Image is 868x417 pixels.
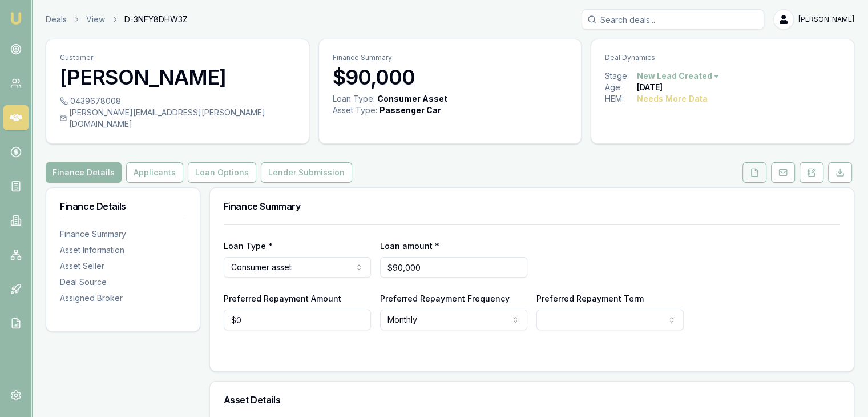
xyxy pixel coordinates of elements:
[224,310,371,330] input: $
[60,107,295,130] div: [PERSON_NAME][EMAIL_ADDRESS][PERSON_NAME][DOMAIN_NAME]
[126,162,183,183] button: Applicants
[224,294,341,303] label: Preferred Repayment Amount
[46,14,188,25] nav: breadcrumb
[9,11,23,25] img: emu-icon-u.png
[60,66,295,89] h3: [PERSON_NAME]
[224,202,840,211] h3: Finance Summary
[605,93,637,105] div: HEM:
[333,105,377,116] div: Asset Type :
[637,82,663,93] div: [DATE]
[60,276,186,288] div: Deal Source
[224,395,840,404] h3: Asset Details
[46,162,122,183] button: Finance Details
[124,162,185,183] a: Applicants
[605,70,637,82] div: Stage:
[380,257,527,278] input: $
[377,93,447,105] div: Consumer Asset
[261,162,352,183] button: Lender Submission
[333,53,568,62] p: Finance Summary
[185,162,259,183] a: Loan Options
[46,14,67,25] a: Deals
[333,66,568,89] h3: $90,000
[605,82,637,93] div: Age:
[60,53,295,62] p: Customer
[60,202,186,211] h3: Finance Details
[380,294,510,303] label: Preferred Repayment Frequency
[124,14,188,25] span: D-3NFY8DHW3Z
[60,95,295,107] div: 0439678008
[60,244,186,256] div: Asset Information
[637,70,720,82] button: New Lead Created
[380,105,441,116] div: Passenger Car
[60,260,186,272] div: Asset Seller
[60,228,186,240] div: Finance Summary
[582,9,764,30] input: Search deals
[637,93,708,105] div: Needs More Data
[259,162,354,183] a: Lender Submission
[798,15,854,24] span: [PERSON_NAME]
[536,294,644,303] label: Preferred Repayment Term
[86,14,105,25] a: View
[46,162,124,183] a: Finance Details
[380,241,439,251] label: Loan amount *
[224,241,273,251] label: Loan Type *
[60,292,186,304] div: Assigned Broker
[188,162,256,183] button: Loan Options
[333,93,375,105] div: Loan Type:
[605,53,840,62] p: Deal Dynamics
